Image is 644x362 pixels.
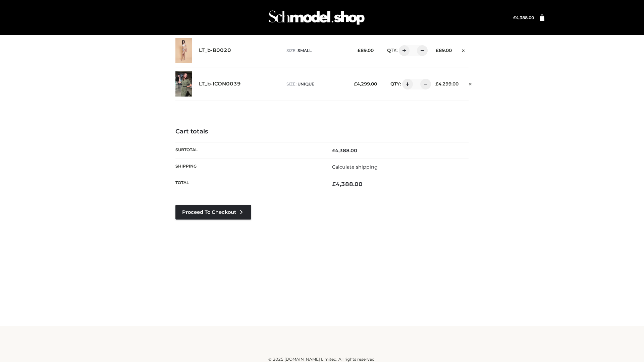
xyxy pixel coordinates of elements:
[332,147,335,154] span: £
[513,15,516,20] span: £
[358,48,361,53] span: £
[298,81,314,86] span: UNIQUE
[436,48,439,53] span: £
[175,128,469,135] h4: Cart totals
[513,15,534,20] a: £4,388.00
[286,48,347,54] p: size :
[435,81,438,86] span: £
[298,48,312,53] span: SMALL
[332,164,378,170] a: Calculate shipping
[332,147,357,154] bdi: 4,388.00
[175,205,251,220] a: Proceed to Checkout
[435,81,459,86] bdi: 4,299.00
[459,45,469,54] a: Remove this item
[332,181,336,187] span: £
[513,15,534,20] bdi: 4,388.00
[436,48,452,53] bdi: 89.00
[354,81,357,86] span: £
[354,81,377,86] bdi: 4,299.00
[175,175,322,193] th: Total
[175,142,322,159] th: Subtotal
[266,4,367,31] img: Schmodel Admin 964
[465,79,475,87] a: Remove this item
[384,79,429,89] div: QTY:
[175,159,322,175] th: Shipping
[199,81,241,87] a: LT_b-ICON0039
[380,45,425,56] div: QTY:
[332,181,363,187] bdi: 4,388.00
[358,48,374,53] bdi: 89.00
[199,47,231,54] a: LT_b-B0020
[286,81,347,87] p: size :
